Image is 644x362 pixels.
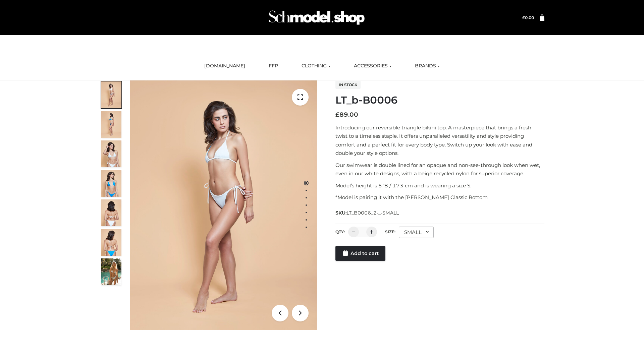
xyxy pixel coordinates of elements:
a: [DOMAIN_NAME] [199,59,250,73]
img: ArielClassicBikiniTop_CloudNine_AzureSky_OW114ECO_1-scaled.jpg [101,81,121,108]
a: CLOTHING [297,59,335,73]
div: SMALL [399,227,434,238]
span: £ [335,111,339,118]
a: FFP [264,59,283,73]
span: LT_B0006_2-_-SMALL [346,210,399,216]
img: ArielClassicBikiniTop_CloudNine_AzureSky_OW114ECO_4-scaled.jpg [101,170,121,197]
p: Introducing our reversible triangle bikini top. A masterpiece that brings a fresh twist to a time... [335,123,544,158]
a: BRANDS [410,59,445,73]
img: Arieltop_CloudNine_AzureSky2.jpg [101,258,121,285]
span: £ [522,15,525,20]
span: In stock [335,81,361,89]
a: £0.00 [522,15,534,20]
bdi: 89.00 [335,111,358,118]
p: *Model is pairing it with the [PERSON_NAME] Classic Bottom [335,193,544,202]
span: SKU: [335,209,399,217]
p: Our swimwear is double lined for an opaque and non-see-through look when wet, even in our white d... [335,161,544,178]
img: ArielClassicBikiniTop_CloudNine_AzureSky_OW114ECO_1 [130,80,317,330]
label: QTY: [335,229,345,234]
img: ArielClassicBikiniTop_CloudNine_AzureSky_OW114ECO_3-scaled.jpg [101,140,121,167]
p: Model’s height is 5 ‘8 / 173 cm and is wearing a size S. [335,181,544,190]
img: Schmodel Admin 964 [266,4,367,31]
img: ArielClassicBikiniTop_CloudNine_AzureSky_OW114ECO_8-scaled.jpg [101,229,121,256]
label: Size: [385,229,395,234]
h1: LT_b-B0006 [335,94,544,106]
bdi: 0.00 [522,15,534,20]
a: Add to cart [335,246,385,261]
img: ArielClassicBikiniTop_CloudNine_AzureSky_OW114ECO_7-scaled.jpg [101,199,121,226]
img: ArielClassicBikiniTop_CloudNine_AzureSky_OW114ECO_2-scaled.jpg [101,111,121,138]
a: ACCESSORIES [349,59,396,73]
